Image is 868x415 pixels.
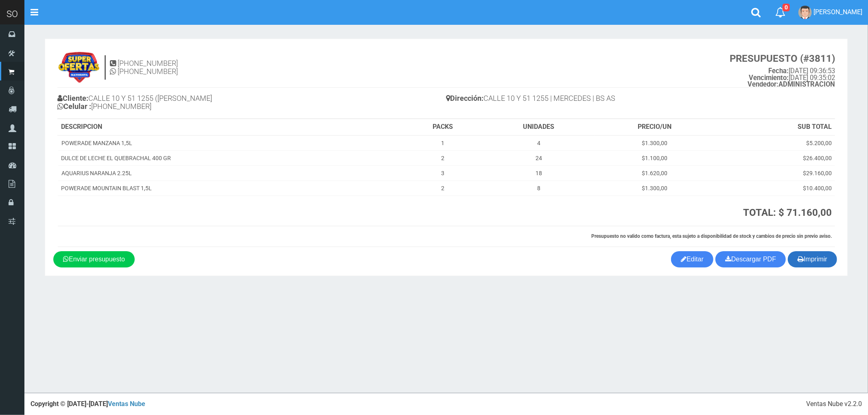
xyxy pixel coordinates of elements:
h4: [PHONE_NUMBER] [PHONE_NUMBER] [110,59,178,76]
a: Editar [671,251,713,267]
td: $26.400,00 [714,151,835,166]
td: 2 [403,151,483,166]
img: 9k= [57,51,101,84]
td: AQUARIUS NARANJA 2.25L [58,166,403,181]
td: $1.100,00 [595,151,715,166]
td: 24 [483,151,595,166]
td: $1.300,00 [595,181,715,196]
td: 4 [483,135,595,151]
td: 8 [483,181,595,196]
span: 0 [783,4,790,11]
td: 3 [403,166,483,181]
a: Enviar presupuesto [53,251,135,267]
a: Ventas Nube [108,400,145,408]
th: UNIDADES [483,119,595,135]
b: ADMINISTRACION [748,80,835,88]
img: User Image [798,6,812,19]
td: POWERADE MANZANA 1,5L [58,135,403,151]
span: [PERSON_NAME] [813,8,862,16]
h4: CALLE 10 Y 51 1255 ([PERSON_NAME] [PHONE_NUMBER] [57,92,446,115]
h4: CALLE 10 Y 51 1255 | MERCEDES | BS AS [446,92,835,106]
strong: Fecha: [768,67,789,75]
td: DULCE DE LECHE EL QUEBRACHAL 400 GR [58,151,403,166]
strong: Presupuesto no valido como factura, esta sujeto a disponibilidad de stock y cambios de precio sin... [591,233,832,239]
th: SUB TOTAL [714,119,835,135]
th: PACKS [403,119,483,135]
td: $5.200,00 [714,135,835,151]
strong: Vencimiento: [749,74,789,82]
strong: TOTAL: $ 71.160,00 [743,207,832,218]
td: 2 [403,181,483,196]
strong: PRESUPUESTO (#3811) [730,53,835,64]
th: PRECIO/UN [595,119,715,135]
span: Enviar presupuesto [69,256,125,263]
b: Dirección: [446,94,484,102]
td: 18 [483,166,595,181]
td: $29.160,00 [714,166,835,181]
b: Celular : [57,102,91,111]
th: DESCRIPCION [58,119,403,135]
td: POWERADE MOUNTAIN BLAST 1,5L [58,181,403,196]
small: [DATE] 09:36:53 [DATE] 09:35:02 [730,53,835,88]
div: Ventas Nube v2.2.0 [806,400,862,409]
td: $1.620,00 [595,166,715,181]
td: 1 [403,135,483,151]
td: $1.300,00 [595,135,715,151]
td: $10.400,00 [714,181,835,196]
b: Cliente: [57,94,88,102]
strong: Vendedor: [748,80,778,88]
a: Descargar PDF [715,251,786,267]
button: Imprimir [788,251,837,267]
strong: Copyright © [DATE]-[DATE] [31,400,145,408]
